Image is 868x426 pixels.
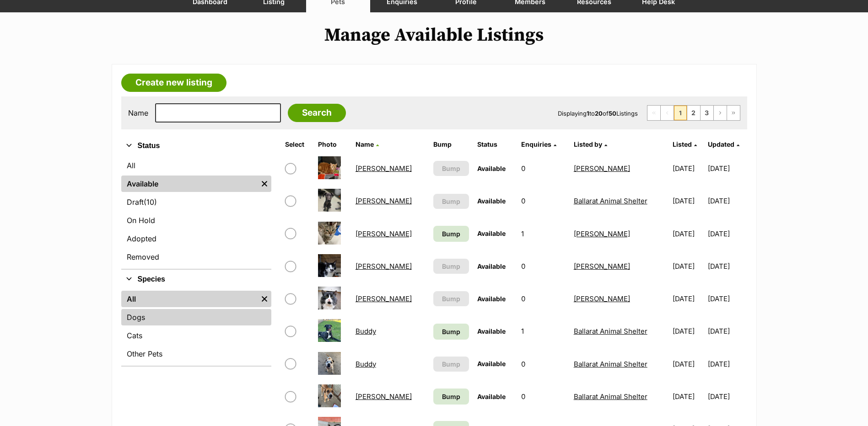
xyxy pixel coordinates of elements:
[574,164,630,173] a: [PERSON_NAME]
[477,327,506,335] span: Available
[669,283,707,314] td: [DATE]
[574,360,647,368] a: Ballarat Animal Shelter
[518,381,569,412] td: 0
[433,357,469,372] button: Bump
[474,137,517,152] th: Status
[121,157,271,174] a: All
[442,229,460,239] span: Bump
[669,315,707,347] td: [DATE]
[708,348,746,380] td: [DATE]
[669,381,707,412] td: [DATE]
[518,315,569,347] td: 1
[714,106,727,120] a: Next page
[708,185,746,217] td: [DATE]
[121,140,271,152] button: Status
[701,106,713,120] a: Page 3
[121,74,226,92] a: Create new listing
[595,110,603,117] strong: 20
[128,109,148,117] label: Name
[708,140,739,148] a: Updated
[574,140,607,148] a: Listed by
[442,197,460,206] span: Bump
[574,140,602,148] span: Listed by
[442,164,460,173] span: Bump
[708,381,746,412] td: [DATE]
[442,327,460,336] span: Bump
[674,106,687,120] span: Page 1
[609,110,616,117] strong: 50
[708,218,746,250] td: [DATE]
[356,140,379,148] a: Name
[708,140,734,148] span: Updated
[477,197,506,205] span: Available
[477,262,506,270] span: Available
[708,315,746,347] td: [DATE]
[574,392,647,401] a: Ballarat Animal Shelter
[574,197,647,205] a: Ballarat Animal Shelter
[433,226,469,242] a: Bump
[121,176,258,192] a: Available
[433,194,469,209] button: Bump
[442,261,460,271] span: Bump
[518,348,569,380] td: 0
[518,250,569,282] td: 0
[356,197,412,205] a: [PERSON_NAME]
[647,106,660,120] span: First page
[442,359,460,369] span: Bump
[356,140,374,148] span: Name
[518,283,569,314] td: 0
[121,346,271,362] a: Other Pets
[121,155,271,269] div: Status
[121,194,271,210] a: Draft
[558,110,638,117] span: Displaying to of Listings
[673,140,697,148] a: Listed
[518,153,569,184] td: 0
[433,389,469,405] a: Bump
[669,185,707,217] td: [DATE]
[121,327,271,344] a: Cats
[121,212,271,229] a: On Hold
[669,250,707,282] td: [DATE]
[356,392,412,401] a: [PERSON_NAME]
[121,289,271,366] div: Species
[144,197,157,208] span: (10)
[121,291,258,307] a: All
[587,110,589,117] strong: 1
[574,229,630,238] a: [PERSON_NAME]
[356,294,412,303] a: [PERSON_NAME]
[669,348,707,380] td: [DATE]
[433,324,469,340] a: Bump
[708,250,746,282] td: [DATE]
[518,218,569,250] td: 1
[574,262,630,271] a: [PERSON_NAME]
[121,249,271,265] a: Removed
[258,176,271,192] a: Remove filter
[708,153,746,184] td: [DATE]
[433,161,469,176] button: Bump
[477,393,506,400] span: Available
[356,262,412,271] a: [PERSON_NAME]
[521,140,556,148] a: Enquiries
[121,230,271,247] a: Adopted
[442,392,460,401] span: Bump
[477,295,506,303] span: Available
[477,229,506,237] span: Available
[121,309,271,325] a: Dogs
[288,104,346,122] input: Search
[669,218,707,250] td: [DATE]
[281,137,313,152] th: Select
[669,153,707,184] td: [DATE]
[433,291,469,306] button: Bump
[673,140,692,148] span: Listed
[477,360,506,367] span: Available
[477,165,506,172] span: Available
[727,106,740,120] a: Last page
[356,327,376,335] a: Buddy
[687,106,700,120] a: Page 2
[708,283,746,314] td: [DATE]
[356,164,412,173] a: [PERSON_NAME]
[433,259,469,274] button: Bump
[647,105,740,121] nav: Pagination
[314,137,351,152] th: Photo
[661,106,674,120] span: Previous page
